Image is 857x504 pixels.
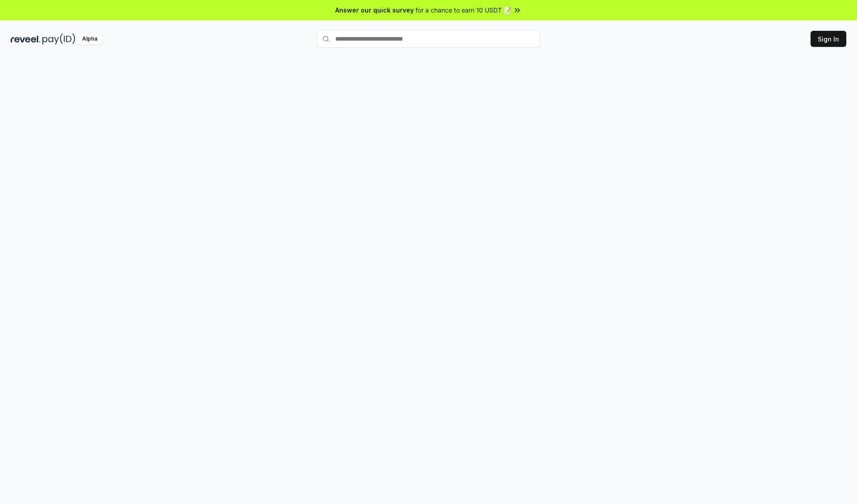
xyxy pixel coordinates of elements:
span: Answer our quick survey [335,5,414,15]
button: Sign In [811,31,846,47]
div: Alpha [77,33,102,45]
img: reveel_dark [11,33,41,45]
img: pay_id [42,33,75,45]
span: for a chance to earn 10 USDT 📝 [416,5,511,15]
